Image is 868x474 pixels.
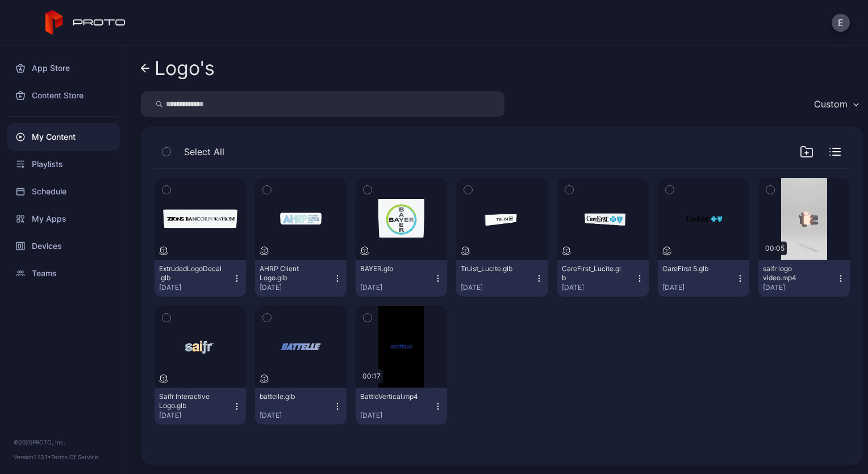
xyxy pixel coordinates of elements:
[658,260,749,297] button: CareFirst 5.glb[DATE]
[562,264,624,282] div: CareFirst_Lucite.glb
[662,264,725,273] div: CareFirst 5.glb
[155,388,246,425] button: Saifr Interactive Logo.glb[DATE]
[51,454,98,460] a: Terms Of Service
[141,55,215,82] a: Logo's
[763,283,836,292] div: [DATE]
[763,264,825,282] div: saifr logo video.mp4
[461,264,523,273] div: Truist_Lucite.glb
[184,145,224,159] span: Select All
[7,82,120,109] a: Content Store
[662,283,736,292] div: [DATE]
[159,264,222,282] div: ExtrudedLogoDecal.glb
[14,438,113,447] div: © 2025 PROTO, Inc.
[832,14,850,32] button: E
[7,55,120,82] a: App Store
[159,411,232,420] div: [DATE]
[14,454,51,460] span: Version 1.13.1 •
[155,57,215,79] div: Logo's
[159,392,222,410] div: Saifr Interactive Logo.glb
[260,264,322,282] div: AHRP Client Logo.glb
[557,260,649,297] button: CareFirst_Lucite.glb[DATE]
[356,388,447,425] button: BattleVertical.mp4[DATE]
[7,205,120,232] a: My Apps
[260,411,333,420] div: [DATE]
[255,260,347,297] button: AHRP Client Logo.glb[DATE]
[758,260,850,297] button: saifr logo video.mp4[DATE]
[260,392,322,401] div: battelle.glb
[7,123,120,151] a: My Content
[260,283,333,292] div: [DATE]
[360,264,423,273] div: BAYER.glb
[360,283,433,292] div: [DATE]
[461,283,534,292] div: [DATE]
[159,283,232,292] div: [DATE]
[255,388,347,425] button: battelle.glb[DATE]
[7,260,120,287] a: Teams
[562,283,635,292] div: [DATE]
[7,232,120,260] a: Devices
[360,392,423,401] div: BattleVertical.mp4
[7,151,120,178] a: Playlists
[155,260,246,297] button: ExtrudedLogoDecal.glb[DATE]
[7,178,120,205] a: Schedule
[456,260,548,297] button: Truist_Lucite.glb[DATE]
[356,260,447,297] button: BAYER.glb[DATE]
[808,91,863,117] button: Custom
[814,98,848,110] div: Custom
[360,411,433,420] div: [DATE]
